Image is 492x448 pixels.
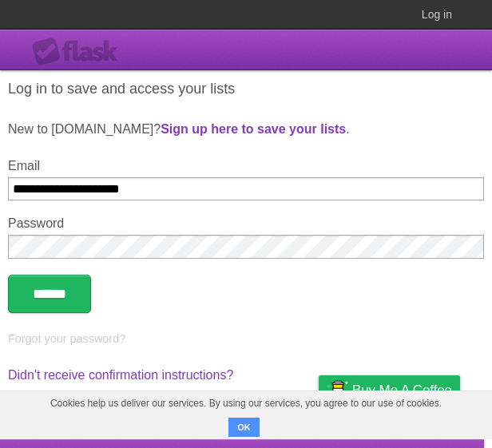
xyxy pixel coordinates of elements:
span: Buy me a coffee [352,376,452,404]
a: Buy me a coffee [319,375,460,405]
p: New to [DOMAIN_NAME]? . [8,120,484,139]
img: Buy me a coffee [327,376,348,403]
button: OK [228,418,260,437]
span: Cookies help us deliver our services. By using our services, you agree to our use of cookies. [34,391,458,415]
a: Sign up here to save your lists [161,122,346,136]
a: Forgot your password? [8,332,125,345]
a: Didn't receive confirmation instructions? [8,368,233,382]
label: Password [8,216,484,231]
div: Flask [32,38,128,66]
h1: Log in to save and access your lists [8,78,484,100]
label: Email [8,159,484,173]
